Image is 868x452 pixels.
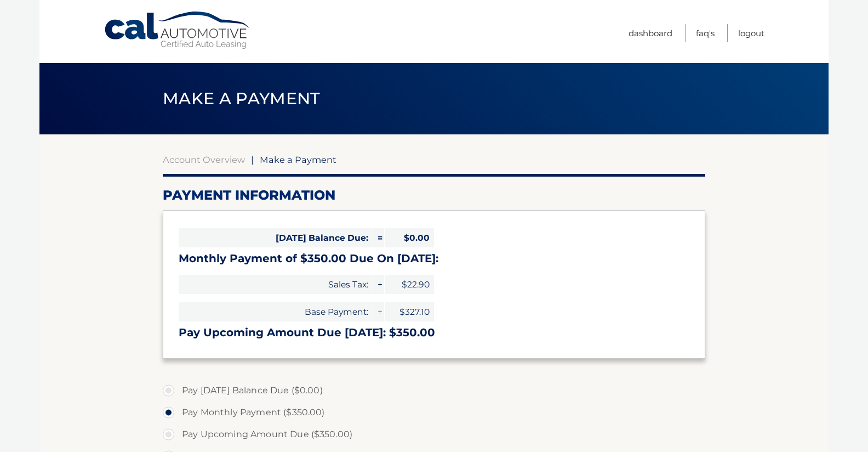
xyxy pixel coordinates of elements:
[385,302,434,321] span: $327.10
[179,302,373,321] span: Base Payment:
[163,187,705,204] h2: Payment Information
[163,402,705,423] label: Pay Monthly Payment ($350.00)
[385,228,434,247] span: $0.00
[385,275,434,294] span: $22.90
[373,275,384,294] span: +
[179,252,689,265] h3: Monthly Payment of $350.00 Due On [DATE]:
[163,380,705,402] label: Pay [DATE] Balance Due ($0.00)
[179,275,373,294] span: Sales Tax:
[260,154,336,165] span: Make a Payment
[373,302,384,321] span: +
[163,154,245,165] a: Account Overview
[251,154,254,165] span: |
[373,228,384,247] span: =
[629,24,672,42] a: Dashboard
[738,24,764,42] a: Logout
[163,88,320,109] span: Make a Payment
[179,326,689,340] h3: Pay Upcoming Amount Due [DATE]: $350.00
[104,11,252,50] a: Cal Automotive
[696,24,715,42] a: FAQ's
[163,423,705,445] label: Pay Upcoming Amount Due ($350.00)
[179,228,373,247] span: [DATE] Balance Due:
